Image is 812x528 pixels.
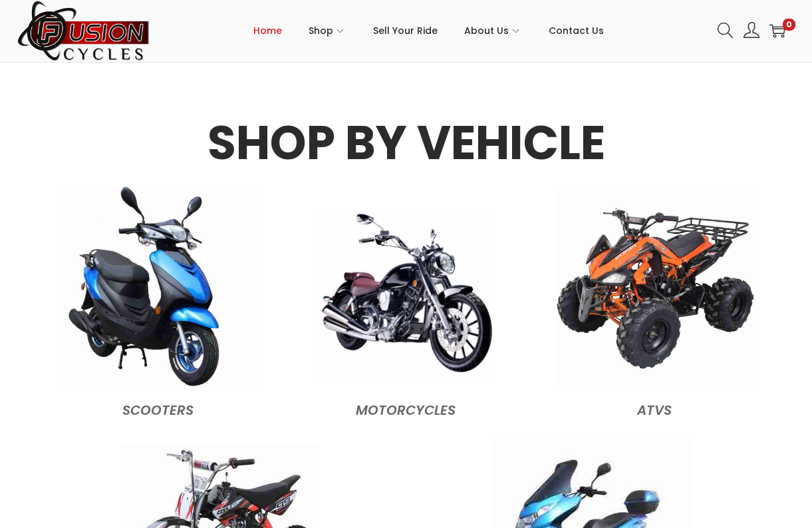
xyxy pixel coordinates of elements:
nav: Primary navigation [150,1,708,61]
span: Sell Your Ride [373,14,438,47]
figcaption: ATVs [537,392,771,421]
span: Shop [309,14,333,47]
a: About Us [464,1,522,61]
a: Sell Your Ride [373,1,438,61]
a: 0 [769,23,785,39]
figcaption: MOTORCYCLES [289,392,523,421]
span: Contact Us [549,14,604,47]
span: Home [253,14,282,47]
a: Shop [309,1,346,61]
span: About Us [464,14,509,47]
h3: Shop By Vehicle [34,120,779,166]
a: Contact Us [549,1,604,61]
a: Home [253,1,282,61]
figcaption: Scooters [41,392,275,421]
